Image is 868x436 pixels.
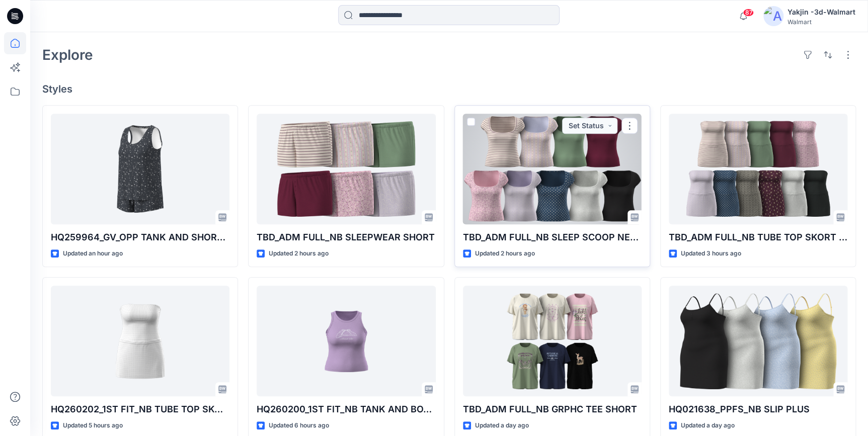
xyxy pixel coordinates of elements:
span: 87 [743,9,754,17]
p: TBD_ADM FULL_NB TUBE TOP SKORT SET [669,230,847,244]
p: TBD_ADM FULL_NB GRPHC TEE SHORT [463,402,642,416]
p: TBD_ADM FULL_NB SLEEPWEAR SHORT [257,230,435,244]
p: TBD_ADM FULL_NB SLEEP SCOOP NECK TEE [463,230,642,244]
p: HQ260200_1ST FIT_NB TANK AND BOXER SHORTS SET_TANK ONLY [257,402,435,416]
a: TBD_ADM FULL_NB SLEEP SCOOP NECK TEE [463,114,642,224]
img: avatar [763,6,783,26]
div: Yakjin -3d-Walmart [787,6,855,18]
p: Updated 2 hours ago [269,248,329,259]
h2: Explore [42,47,93,63]
a: TBD_ADM FULL_NB GRPHC TEE SHORT [463,286,642,396]
p: HQ021638_PPFS_NB SLIP PLUS [669,402,847,416]
h4: Styles [42,83,856,95]
p: Updated 5 hours ago [63,420,123,431]
a: HQ260202_1ST FIT_NB TUBE TOP SKORT SET [51,286,229,396]
a: HQ021638_PPFS_NB SLIP PLUS [669,286,847,396]
p: Updated a day ago [681,420,735,431]
p: Updated 2 hours ago [475,248,535,259]
p: Updated a day ago [475,420,529,431]
a: HQ260200_1ST FIT_NB TANK AND BOXER SHORTS SET_TANK ONLY [257,286,435,396]
p: Updated an hour ago [63,248,123,259]
div: Walmart [787,18,855,26]
p: Updated 3 hours ago [681,248,741,259]
p: HQ260202_1ST FIT_NB TUBE TOP SKORT SET [51,402,229,416]
a: HQ259964_GV_OPP TANK AND SHORTSLEEP SET [51,114,229,224]
p: Updated 6 hours ago [269,420,329,431]
a: TBD_ADM FULL_NB SLEEPWEAR SHORT [257,114,435,224]
a: TBD_ADM FULL_NB TUBE TOP SKORT SET [669,114,847,224]
p: HQ259964_GV_OPP TANK AND SHORTSLEEP SET [51,230,229,244]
